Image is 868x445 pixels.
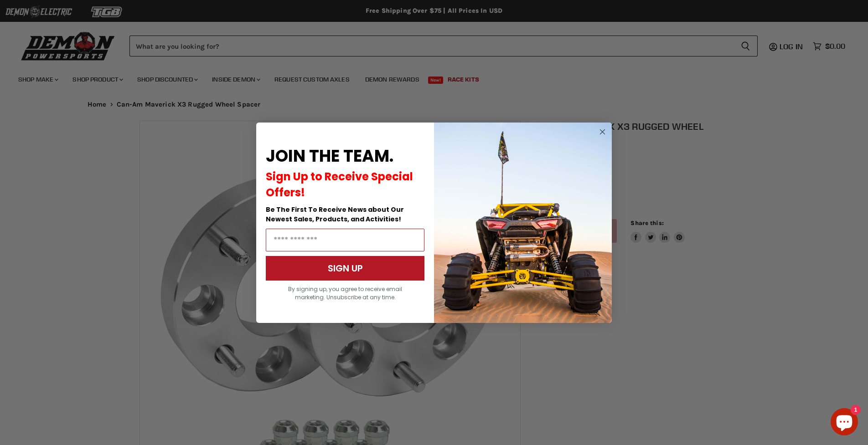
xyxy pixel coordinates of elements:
[828,408,861,438] inbox-online-store-chat: Shopify online store chat
[266,229,424,251] input: Email Address
[266,169,413,200] span: Sign Up to Receive Special Offers!
[266,205,404,224] span: Be The First To Receive News about Our Newest Sales, Products, and Activities!
[434,123,612,323] img: a9095488-b6e7-41ba-879d-588abfab540b.jpeg
[288,285,402,301] span: By signing up, you agree to receive email marketing. Unsubscribe at any time.
[597,126,608,138] button: Close dialog
[266,256,424,281] button: SIGN UP
[266,144,393,168] span: JOIN THE TEAM.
